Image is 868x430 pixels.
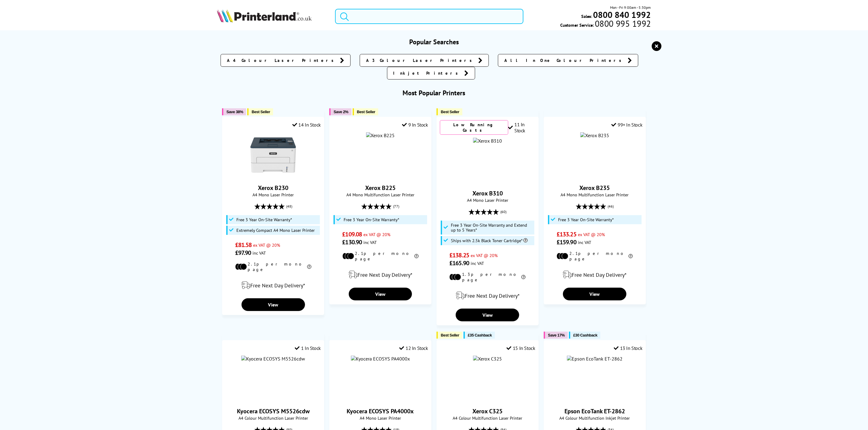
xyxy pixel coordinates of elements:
[580,132,609,138] img: Xerox B235
[567,356,623,362] img: Epson EcoTank ET-2862
[225,277,321,294] div: modal_delivery
[504,57,625,63] span: All In One Colour Printers
[342,251,419,262] li: 2.1p per mono page
[334,110,348,114] span: Save 2%
[393,70,461,76] span: Inkjet Printers
[400,345,428,351] div: 12 In Stock
[560,21,651,28] span: Customer Service:
[592,12,651,18] a: 0800 840 1992
[221,54,351,67] a: A4 Colour Laser Printers
[468,333,492,337] span: £35 Cashback
[437,108,462,115] button: Best Seller
[500,206,506,218] span: (60)
[253,242,280,248] span: ex VAT @ 20%
[451,238,528,243] span: Ships with 2.5k Black Toner Cartridge*
[342,230,362,238] span: £109.08
[557,238,576,246] span: £159.90
[610,5,651,10] span: Mon - Fri 9:00am - 5:30pm
[366,132,395,138] img: Xerox B225
[292,122,321,128] div: 14 In Stock
[608,201,614,212] span: (46)
[363,232,390,237] span: ex VAT @ 20%
[225,192,321,198] span: A4 Mono Laser Printer
[437,332,462,339] button: Best Seller
[548,333,565,337] span: Save 17%
[360,54,489,67] a: A3 Colour Laser Printers
[335,9,523,24] input: Search product or bran
[235,249,251,257] span: £97.90
[235,241,252,249] span: £81.58
[357,110,376,114] span: Best Seller
[471,252,498,258] span: ex VAT @ 20%
[593,9,651,20] b: 0800 840 1992
[258,184,288,192] a: Xerox B230
[402,122,428,128] div: 9 In Stock
[472,407,503,415] a: Xerox C325
[217,9,312,22] img: Printerland Logo
[473,138,502,144] img: Xerox B310
[547,415,643,421] span: A4 Colour Multifunction Inkjet Printer
[217,38,651,46] h3: Popular Searches
[569,332,600,339] button: £30 Cashback
[441,110,459,114] span: Best Seller
[473,356,502,362] img: Xerox C325
[449,259,469,267] span: £165.90
[252,250,266,256] span: inc VAT
[217,89,651,97] h3: Most Popular Printers
[342,238,362,246] span: £130.90
[366,57,475,63] span: A3 Colour Laser Printers
[558,217,614,222] span: Free 3 Year On-Site Warranty*
[449,251,469,259] span: £138.25
[235,261,311,272] li: 2.1p per mono page
[578,239,591,245] span: inc VAT
[344,217,399,222] span: Free 3 Year On-Site Warranty*
[241,356,305,362] img: Kyocera ECOSYS M5526cdw
[564,407,625,415] a: Epson EcoTank ET-2862
[353,108,379,115] button: Best Seller
[222,108,246,115] button: Save 38%
[441,333,459,337] span: Best Seller
[472,189,503,197] a: Xerox B310
[464,332,495,339] button: £35 Cashback
[387,67,475,80] a: Inkjet Printers
[471,260,484,266] span: inc VAT
[508,121,535,134] div: 11 In Stock
[333,266,428,283] div: modal_delivery
[236,217,292,222] span: Free 3 Year On-Site Warranty*
[217,9,328,24] a: Printerland Logo
[507,345,535,351] div: 15 In Stock
[582,13,592,19] span: Sales:
[365,184,396,192] a: Xerox B225
[226,110,243,114] span: Save 38%
[247,108,273,115] button: Best Seller
[227,57,337,63] span: A4 Colour Laser Printers
[242,298,305,311] a: View
[563,288,626,300] a: View
[544,332,568,339] button: Save 17%
[557,251,633,262] li: 2.1p per mono page
[347,407,414,415] a: Kyocera ECOSYS PA4000x
[547,192,643,198] span: A4 Mono Multifunction Laser Printer
[237,407,310,415] a: Kyocera ECOSYS M5526cdw
[236,228,315,233] span: Extremely Compact A4 Mono Laser Printer
[250,173,296,179] a: Xerox B230
[363,239,377,245] span: inc VAT
[440,120,508,135] div: Low Running Costs
[329,108,351,115] button: Save 2%
[440,287,535,304] div: modal_delivery
[594,21,651,26] span: 0800 995 1992
[612,122,643,128] div: 99+ In Stock
[498,54,638,67] a: All In One Colour Printers
[351,356,410,362] a: Kyocera ECOSYS PA4000x
[614,345,642,351] div: 13 In Stock
[440,197,535,203] span: A4 Mono Laser Printer
[449,272,526,283] li: 1.3p per mono page
[547,266,643,283] div: modal_delivery
[580,184,610,192] a: Xerox B235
